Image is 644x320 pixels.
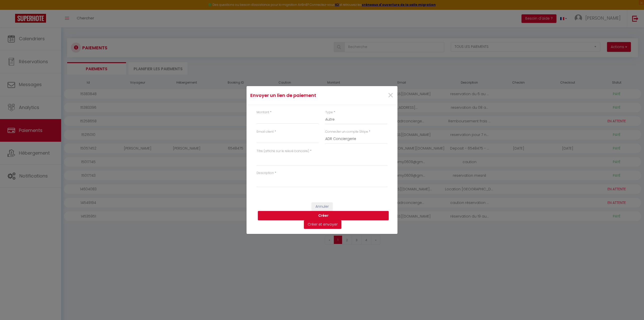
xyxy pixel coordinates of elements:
[257,129,274,134] label: Email client
[4,2,19,17] button: Ouvrir le widget de chat LiveChat
[304,220,341,229] button: Créer et envoyer
[257,171,274,175] label: Description
[312,202,333,211] button: Annuler
[387,88,394,103] span: ×
[257,149,309,154] label: Titre (affiché sur le relevé bancaire)
[258,211,389,221] button: Créer
[387,90,394,101] button: Close
[257,110,269,115] label: Montant
[325,129,368,134] label: Connecter un compte Stripe
[250,92,369,99] h4: Envoyer un lien de paiement
[325,110,333,115] label: Type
